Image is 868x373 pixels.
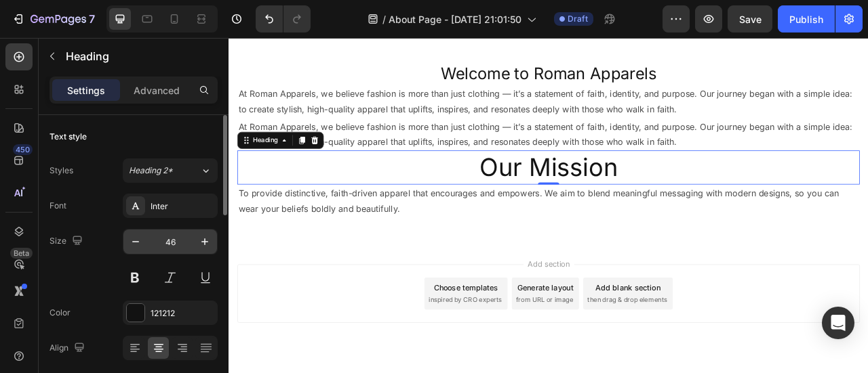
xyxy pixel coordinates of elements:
span: Heading 2* [129,164,173,177]
div: Text style [50,131,87,143]
span: About Page - [DATE] 21:01:50 [389,12,521,26]
span: inspired by CRO experts [254,327,347,339]
div: Open Intercom Messenger [822,307,854,339]
p: To provide distinctive, faith-driven apparel that encourages and empowers. We aim to blend meanin... [12,188,802,227]
p: Heading [66,48,212,64]
span: / [382,12,386,26]
div: Color [50,307,71,319]
span: Add section [375,280,439,294]
span: Save [739,14,762,25]
h2: Welcome to Roman Apparels [11,30,803,60]
button: Heading 2* [123,158,218,183]
div: Publish [789,12,823,26]
div: Align [50,339,87,357]
p: 7 [89,11,95,27]
span: then drag & drop elements [456,327,557,339]
button: 7 [5,5,101,32]
div: Heading [28,124,65,136]
iframe: Design area [229,38,868,373]
div: Beta [10,248,33,259]
div: Generate layout [368,310,439,324]
button: Save [728,5,772,32]
p: At Roman Apparels, we believe fashion is more than just clothing — it’s a statement of faith, ide... [12,103,802,142]
div: 121212 [151,307,214,320]
div: Add blank section [467,310,549,324]
div: Size [50,232,85,250]
div: Font [50,200,66,212]
div: Choose templates [261,310,343,324]
button: Publish [778,5,835,32]
span: Draft [568,13,588,25]
div: 450 [13,144,33,155]
p: Settings [67,83,105,97]
div: Inter [151,200,214,213]
p: At Roman Apparels, we believe fashion is more than just clothing — it’s a statement of faith, ide... [12,61,802,100]
div: Undo/Redo [256,5,311,32]
div: Styles [50,164,73,177]
span: from URL or image [366,327,438,339]
p: Advanced [134,83,180,97]
h2: Our Mission [11,143,803,186]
